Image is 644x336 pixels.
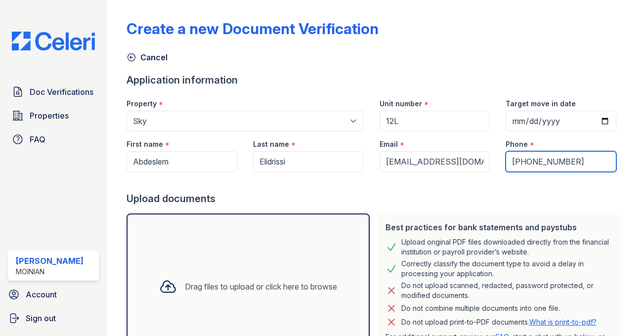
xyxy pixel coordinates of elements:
[26,312,56,324] span: Sign out
[506,99,576,109] label: Target move in date
[401,259,613,279] div: Correctly classify the document type to avoid a delay in processing your application.
[127,192,624,206] div: Upload documents
[127,139,163,149] label: First name
[30,86,93,98] span: Doc Verifications
[506,139,528,149] label: Phone
[380,99,422,109] label: Unit number
[529,318,597,326] a: What is print-to-pdf?
[8,82,99,102] a: Doc Verifications
[4,308,103,328] a: Sign out
[253,139,289,149] label: Last name
[401,281,613,300] div: Do not upload scanned, redacted, password protected, or modified documents.
[401,317,597,327] p: Do not upload print-to-PDF documents.
[26,289,57,300] span: Account
[127,51,168,63] a: Cancel
[401,302,560,314] div: Do not combine multiple documents into one file.
[30,110,69,122] span: Properties
[380,139,398,149] label: Email
[16,255,84,267] div: [PERSON_NAME]
[386,221,613,233] div: Best practices for bank statements and paystubs
[4,285,103,304] a: Account
[185,281,337,293] div: Drag files to upload or click here to browse
[401,237,613,257] div: Upload original PDF files downloaded directly from the financial institution or payroll provider’...
[4,32,103,50] img: CE_Logo_Blue-a8612792a0a2168367f1c8372b55b34899dd931a85d93a1a3d3e32e68fde9ad4.png
[127,73,624,87] div: Application information
[8,106,99,126] a: Properties
[16,267,84,277] div: Moinian
[127,99,157,109] label: Property
[8,129,99,149] a: FAQ
[30,133,45,145] span: FAQ
[127,20,379,38] div: Create a new Document Verification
